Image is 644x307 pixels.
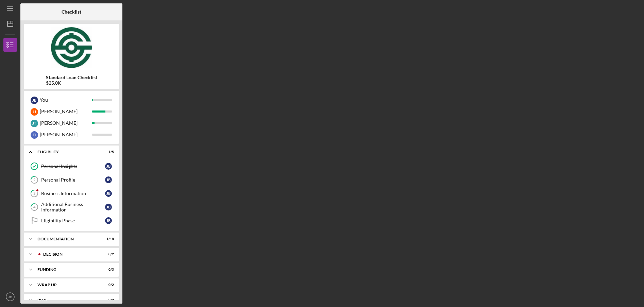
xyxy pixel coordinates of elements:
tspan: 3 [33,191,35,196]
div: 0 / 2 [102,298,114,302]
text: JB [8,295,12,299]
a: Personal InsightsJB [27,159,116,173]
div: Business Information [41,191,105,196]
div: Additional Business Information [41,202,105,212]
a: Eligibility PhaseJB [27,214,116,227]
div: E J [31,131,38,139]
div: blue [37,298,97,302]
tspan: 4 [33,205,36,209]
div: J J [31,108,38,116]
a: 3Business InformationJB [27,187,116,200]
div: [PERSON_NAME] [40,129,92,140]
div: J B [105,204,112,210]
img: Product logo [24,27,119,68]
div: $25.0K [46,80,97,86]
div: Eligibility Phase [41,218,105,223]
div: Wrap up [37,283,97,287]
tspan: 2 [33,178,35,182]
div: 0 / 2 [102,252,114,256]
div: J B [105,217,112,224]
a: 4Additional Business InformationJB [27,200,116,214]
div: Eligiblity [37,150,97,154]
div: Personal Insights [41,164,105,169]
div: J T [31,120,38,127]
div: J B [31,97,38,104]
div: 1 / 18 [102,237,114,241]
div: J B [105,190,112,197]
div: Personal Profile [41,177,105,183]
b: Checklist [62,9,81,15]
div: J B [105,163,112,170]
button: JB [3,290,17,304]
b: Standard Loan Checklist [46,75,97,80]
div: J B [105,176,112,183]
div: [PERSON_NAME] [40,106,92,117]
div: You [40,94,92,106]
div: 0 / 2 [102,283,114,287]
div: Documentation [37,237,97,241]
div: Funding [37,268,97,272]
div: Decision [43,252,97,256]
div: 0 / 3 [102,268,114,272]
div: [PERSON_NAME] [40,117,92,129]
a: 2Personal ProfileJB [27,173,116,187]
div: 1 / 5 [102,150,114,154]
